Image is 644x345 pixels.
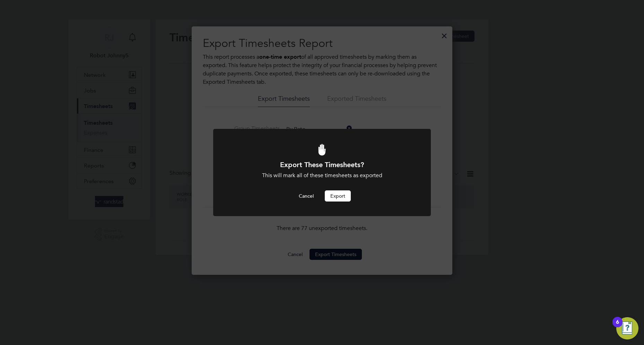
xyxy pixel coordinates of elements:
div: 6 [616,322,619,331]
button: Open Resource Center, 6 new notifications [616,317,638,339]
h1: Export These Timesheets? [232,160,412,169]
button: Cancel [293,190,319,202]
div: This will mark all of these timesheets as exported [232,172,412,179]
button: Export [325,190,351,202]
